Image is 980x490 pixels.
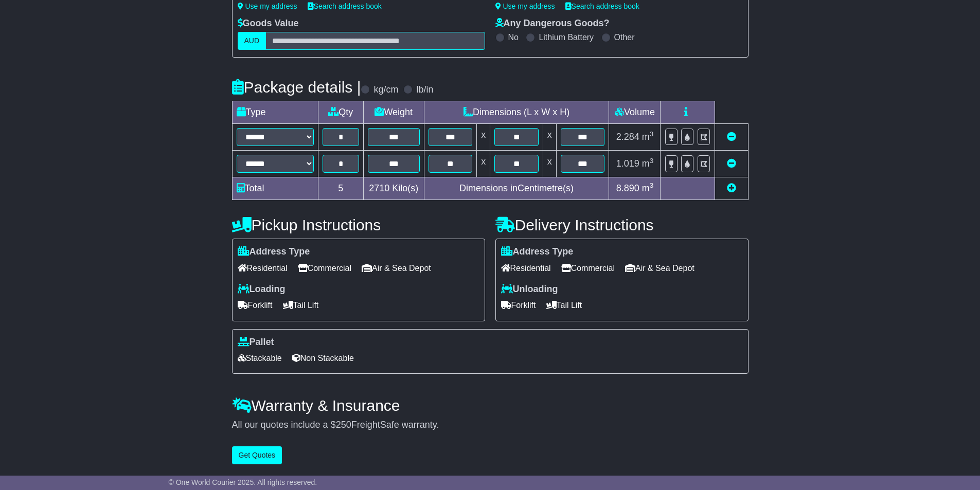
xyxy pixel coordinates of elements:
a: Search address book [565,2,639,10]
span: 2.284 [616,132,639,142]
a: Use my address [238,2,297,10]
a: Remove this item [727,158,736,169]
h4: Pickup Instructions [232,216,485,233]
span: Commercial [561,260,615,276]
a: Search address book [308,2,382,10]
span: © One World Courier 2025. All rights reserved. [169,478,317,486]
td: Volume [609,101,661,124]
td: x [477,151,490,177]
a: Use my address [495,2,555,10]
label: Unloading [501,284,558,295]
label: No [508,32,519,42]
td: Dimensions in Centimetre(s) [424,177,609,200]
td: Weight [363,101,424,124]
span: Forklift [238,297,273,313]
sup: 3 [650,157,654,165]
span: 8.890 [616,183,639,193]
label: Any Dangerous Goods? [495,18,610,29]
sup: 3 [650,182,654,189]
h4: Warranty & Insurance [232,397,749,414]
span: Commercial [298,260,351,276]
label: AUD [238,32,266,50]
h4: Delivery Instructions [495,216,749,233]
label: Other [614,32,635,42]
td: Kilo(s) [363,177,424,200]
label: Pallet [238,337,274,348]
label: kg/cm [373,84,398,96]
span: m [642,183,654,193]
td: Dimensions (L x W x H) [424,101,609,124]
td: Type [232,101,318,124]
label: Goods Value [238,18,299,29]
button: Get Quotes [232,446,282,464]
td: Qty [318,101,363,124]
div: All our quotes include a $ FreightSafe warranty. [232,420,749,431]
td: x [543,151,556,177]
span: 1.019 [616,158,639,169]
span: Residential [238,260,288,276]
label: lb/in [416,84,433,96]
a: Remove this item [727,132,736,142]
td: Total [232,177,318,200]
td: x [477,124,490,151]
span: Air & Sea Depot [625,260,694,276]
span: Tail Lift [546,297,582,313]
span: m [642,132,654,142]
label: Address Type [238,246,310,258]
span: Air & Sea Depot [362,260,431,276]
span: Residential [501,260,551,276]
label: Loading [238,284,286,295]
span: m [642,158,654,169]
span: Forklift [501,297,536,313]
a: Add new item [727,183,736,193]
span: Stackable [238,350,282,366]
span: 2710 [369,183,389,193]
h4: Package details | [232,79,361,96]
label: Address Type [501,246,574,258]
td: 5 [318,177,363,200]
span: Non Stackable [292,350,354,366]
label: Lithium Battery [539,32,594,42]
sup: 3 [650,130,654,138]
span: 250 [336,420,351,430]
span: Tail Lift [283,297,319,313]
td: x [543,124,556,151]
